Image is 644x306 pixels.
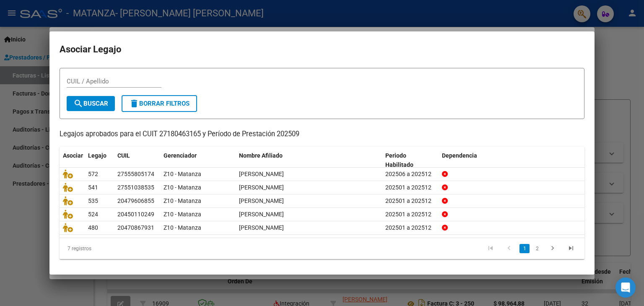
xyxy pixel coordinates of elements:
li: page 1 [518,241,531,256]
a: 1 [519,244,530,253]
div: 7 registros [60,238,163,259]
div: 27555805174 [117,169,154,179]
span: Z10 - Matanza [164,184,201,191]
datatable-header-cell: Dependencia [439,147,585,174]
span: Z10 - Matanza [164,197,201,204]
span: Nombre Afiliado [239,152,283,159]
span: BORGETTO ROMERO ISABELLA MIA [239,184,284,191]
datatable-header-cell: Legajo [85,147,114,174]
div: 202501 a 202512 [385,183,435,192]
span: CUIL [117,152,130,159]
span: Z10 - Matanza [164,224,201,231]
span: 535 [88,197,98,204]
div: 202506 a 202512 [385,169,435,179]
span: Borrar Filtros [129,100,190,107]
li: page 2 [531,241,543,256]
datatable-header-cell: Gerenciador [160,147,236,174]
div: 20450110249 [117,210,154,219]
a: go to next page [545,244,561,253]
span: Dependencia [442,152,477,159]
div: Open Intercom Messenger [615,277,636,298]
span: Buscar [73,100,108,107]
datatable-header-cell: Nombre Afiliado [236,147,382,174]
span: VARGAS LAUTARO GABRIEL [239,211,284,218]
a: go to previous page [501,244,517,253]
div: 20479606855 [117,196,154,206]
a: 2 [532,244,542,253]
datatable-header-cell: CUIL [114,147,160,174]
datatable-header-cell: Periodo Habilitado [382,147,439,174]
div: 202501 a 202512 [385,210,435,219]
a: go to last page [563,244,579,253]
span: Z10 - Matanza [164,171,201,177]
mat-icon: delete [129,99,139,109]
span: Periodo Habilitado [385,152,413,169]
div: 20470867931 [117,223,154,233]
span: Z10 - Matanza [164,211,201,218]
h2: Asociar Legajo [60,41,584,57]
span: Asociar [63,152,83,159]
div: 202501 a 202512 [385,223,435,233]
span: Gerenciador [164,152,197,159]
span: SILVA TOBIAS ALEJANDRO [239,197,284,204]
a: go to first page [483,244,499,253]
span: 572 [88,171,98,177]
span: 541 [88,184,98,191]
span: 524 [88,211,98,218]
span: 480 [88,224,98,231]
button: Borrar Filtros [122,95,197,112]
p: Legajos aprobados para el CUIT 27180463165 y Período de Prestación 202509 [60,129,584,140]
button: Buscar [67,96,115,111]
div: 27551038535 [117,183,154,192]
mat-icon: search [73,99,83,109]
span: RAMIREZ YAMIR ANGEL [239,224,284,231]
div: 202501 a 202512 [385,196,435,206]
span: MAZZEO ISABELLA DELFINA [239,171,284,177]
span: Legajo [88,152,106,159]
datatable-header-cell: Asociar [60,147,85,174]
